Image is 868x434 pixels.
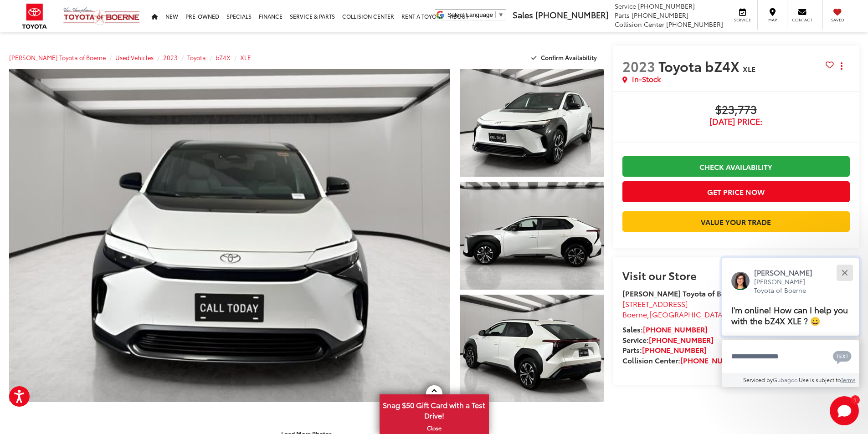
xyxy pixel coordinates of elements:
span: Collision Center [615,20,664,29]
a: Terms [841,376,856,383]
span: [PHONE_NUMBER] [666,20,723,29]
p: [PERSON_NAME] Toyota of Boerne [754,277,822,295]
span: Boerne [622,309,647,319]
span: 2023 [622,56,655,76]
textarea: Type your message [722,340,859,373]
span: Parts [615,10,630,20]
strong: Parts: [622,344,707,355]
button: Confirm Availability [526,50,604,66]
svg: Text [833,350,852,364]
span: ​ [495,11,496,18]
span: [DATE] Price: [622,117,850,126]
a: Check Availability [622,156,850,177]
button: Chat with SMS [830,346,854,367]
span: 1 [854,398,856,402]
span: I'm online! How can I help you with the bZ4X XLE ? 😀 [731,303,848,327]
a: bZ4X [216,53,231,61]
a: Gubagoo. [773,376,799,383]
span: Saved [827,17,847,23]
span: Sales [513,9,533,20]
img: Vic Vaughan Toyota of Boerne [63,7,140,26]
span: Service [615,1,636,10]
a: Expand Photo 3 [460,295,604,403]
span: [STREET_ADDRESS] [622,298,688,309]
span: Select Language [447,11,493,18]
img: 2023 Toyota bZ4X XLE [5,67,454,404]
strong: [PERSON_NAME] Toyota of Boerne [622,288,741,298]
span: ▼ [498,11,504,18]
button: Actions [834,58,850,74]
button: Get Price Now [622,181,850,202]
svg: Start Chat [830,396,859,425]
span: Service [732,17,753,23]
button: Close [835,263,854,282]
a: 2023 [163,53,178,61]
span: [GEOGRAPHIC_DATA] [649,309,725,319]
a: [PHONE_NUMBER] [680,355,745,365]
a: [PERSON_NAME] Toyota of Boerne [9,53,106,61]
h2: Visit our Store [622,269,850,281]
span: Map [762,17,782,23]
a: Toyota [187,53,206,61]
strong: Collision Center: [622,355,745,365]
span: , [622,309,748,319]
span: [PHONE_NUMBER] [638,1,695,10]
a: Expand Photo 0 [9,69,450,402]
p: [PERSON_NAME] [754,267,822,277]
span: Confirm Availability [541,53,597,61]
button: Toggle Chat Window [830,396,859,425]
span: Snag $50 Gift Card with a Test Drive! [380,395,488,423]
div: Close[PERSON_NAME][PERSON_NAME] Toyota of BoerneI'm online! How can I help you with the bZ4X XLE ... [722,258,859,387]
a: [PHONE_NUMBER] [643,324,708,334]
span: [PHONE_NUMBER] [535,9,608,20]
a: Used Vehicles [115,53,154,61]
a: [PHONE_NUMBER] [649,334,714,345]
a: Expand Photo 1 [460,69,604,177]
span: Use is subject to [799,376,841,383]
a: Expand Photo 2 [460,182,604,290]
strong: Sales: [622,324,708,334]
span: [PHONE_NUMBER] [632,10,688,20]
a: Value Your Trade [622,211,850,232]
img: 2023 Toyota bZ4X XLE [458,68,605,178]
span: Contact [792,17,812,23]
a: [STREET_ADDRESS] Boerne,[GEOGRAPHIC_DATA] 78006 [622,298,748,319]
span: In-Stock [632,74,661,84]
a: Select Language​ [447,11,504,18]
span: Toyota bZ4X [658,56,743,76]
strong: Service: [622,334,714,345]
span: Serviced by [743,376,773,383]
a: XLE [240,53,251,61]
img: 2023 Toyota bZ4X XLE [458,293,605,403]
img: 2023 Toyota bZ4X XLE [458,180,605,291]
span: $23,773 [622,103,850,117]
span: dropdown dots [841,62,842,70]
a: [PHONE_NUMBER] [642,344,707,355]
span: XLE [743,63,755,74]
